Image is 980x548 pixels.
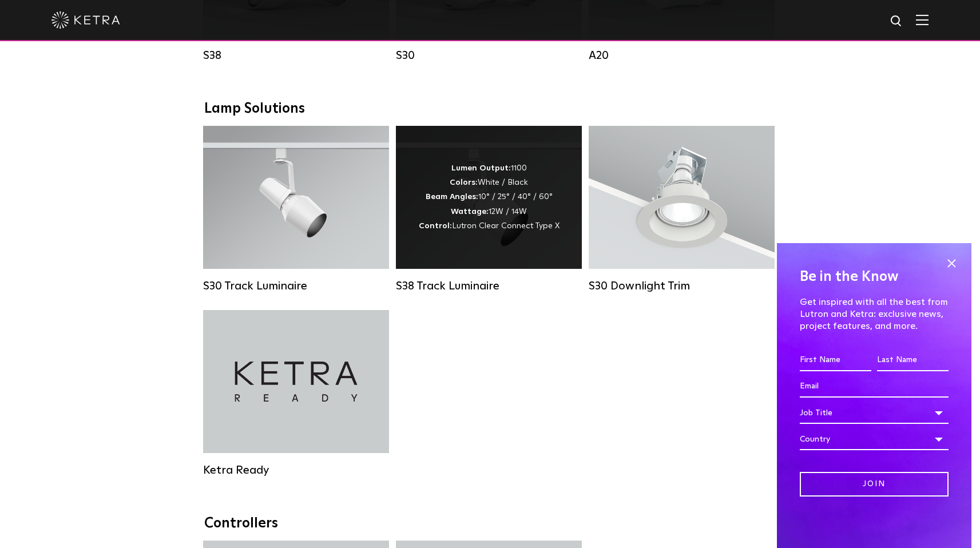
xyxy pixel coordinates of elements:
[203,49,389,62] div: S38
[916,14,929,25] img: Hamburger%20Nav.svg
[203,279,389,293] div: S30 Track Luminaire
[589,279,775,293] div: S30 Downlight Trim
[800,402,949,424] div: Job Title
[419,222,452,230] strong: Control:
[451,208,489,216] strong: Wattage:
[452,222,560,230] span: Lutron Clear Connect Type X
[589,126,775,293] a: S30 Downlight Trim S30 Downlight Trim
[396,49,582,62] div: S30
[451,164,511,172] strong: Lumen Output:
[890,14,904,29] img: search icon
[204,515,776,532] div: Controllers
[419,161,560,233] div: 1100 White / Black 10° / 25° / 40° / 60° 12W / 14W
[589,49,775,62] div: A20
[800,266,949,288] h4: Be in the Know
[800,472,949,497] input: Join
[204,101,776,117] div: Lamp Solutions
[800,296,949,332] p: Get inspired with all the best from Lutron and Ketra: exclusive news, project features, and more.
[450,178,478,186] strong: Colors:
[426,193,478,201] strong: Beam Angles:
[800,350,871,371] input: First Name
[877,350,949,371] input: Last Name
[203,310,389,477] a: Ketra Ready Ketra Ready
[51,11,120,29] img: ketra-logo-2019-white
[800,428,949,450] div: Country
[203,463,389,477] div: Ketra Ready
[800,376,949,398] input: Email
[396,279,582,293] div: S38 Track Luminaire
[396,126,582,293] a: S38 Track Luminaire Lumen Output:1100Colors:White / BlackBeam Angles:10° / 25° / 40° / 60°Wattage...
[203,126,389,293] a: S30 Track Luminaire Lumen Output:1100Colors:White / BlackBeam Angles:15° / 25° / 40° / 60° / 90°W...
